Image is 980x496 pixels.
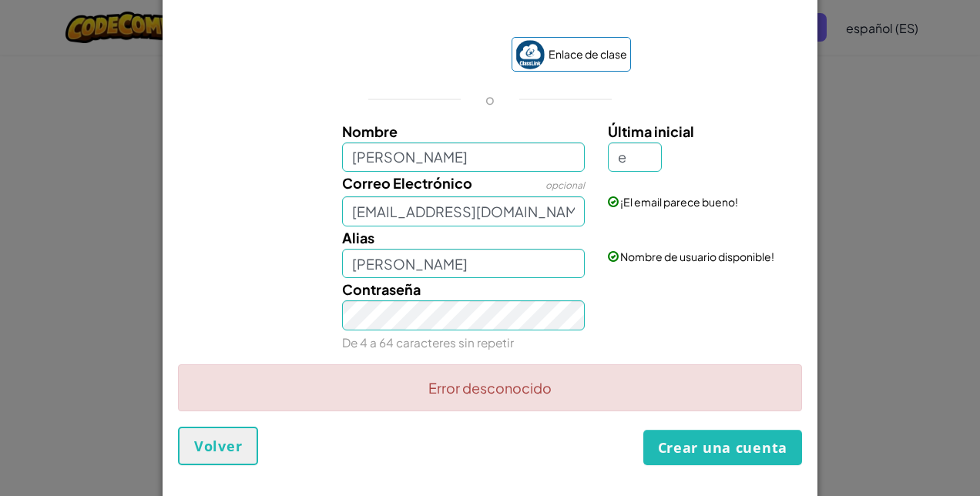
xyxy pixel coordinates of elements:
span: Contraseña [342,280,421,298]
span: Correo Electrónico [342,174,472,192]
div: Error desconocido [178,364,802,411]
span: Última inicial [608,122,694,140]
span: Nombre de usuario disponible! [620,250,774,263]
iframe: Botón de Acceder con Google [342,39,504,72]
span: Nombre [342,122,398,140]
img: classlink-logo-small.png [515,40,545,69]
span: opcional [545,179,585,191]
small: De 4 a 64 caracteres sin repetir [342,335,514,350]
span: Enlace de clase [549,43,627,65]
span: Alias [342,229,374,246]
button: Volver [178,427,258,465]
p: o [485,90,495,109]
button: Crear una cuenta [643,430,802,465]
span: ¡El email parece bueno! [620,195,738,209]
span: Volver [194,437,242,455]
